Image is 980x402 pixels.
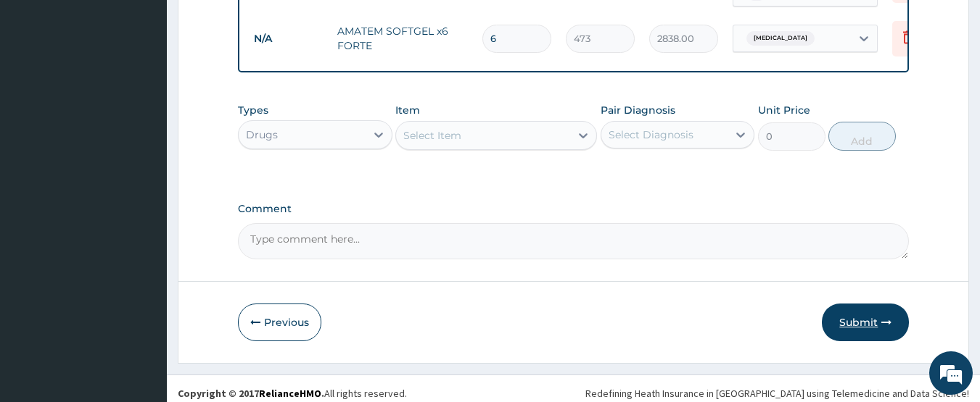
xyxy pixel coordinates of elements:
[178,387,324,400] strong: Copyright © 2017 .
[395,103,420,117] label: Item
[246,127,278,142] div: Drugs
[822,303,909,341] button: Submit
[27,72,59,109] img: d_794563401_company_1708531726252_794563401
[330,17,475,60] td: AMATEM SOFTGEL x6 FORTE
[238,203,910,215] label: Comment
[238,7,273,42] div: Minimize live chat window
[828,122,896,151] button: Add
[238,303,321,341] button: Previous
[7,257,276,308] textarea: Type your message and hit 'Enter'
[403,128,461,143] div: Select Item
[259,387,321,400] a: RelianceHMO
[746,31,815,46] span: [MEDICAL_DATA]
[601,103,675,117] label: Pair Diagnosis
[758,103,810,117] label: Unit Price
[247,25,330,52] td: N/A
[609,127,693,142] div: Select Diagnosis
[585,386,969,401] div: Redefining Heath Insurance in [GEOGRAPHIC_DATA] using Telemedicine and Data Science!
[75,81,244,100] div: Chat with us now
[238,104,268,117] label: Types
[84,113,200,259] span: We're online!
